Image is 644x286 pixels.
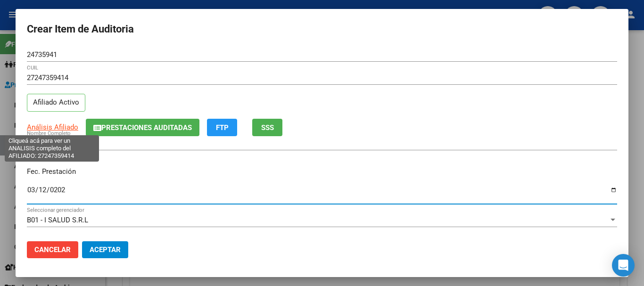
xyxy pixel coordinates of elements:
p: Afiliado Activo [27,94,85,112]
p: Fec. Prestación [27,166,617,177]
span: SSS [261,123,274,132]
span: Prestaciones Auditadas [101,123,192,132]
div: Open Intercom Messenger [612,254,635,277]
button: Cancelar [27,241,78,258]
span: B01 - I SALUD S.R.L [27,216,88,224]
span: Cancelar [34,245,71,254]
button: Prestaciones Auditadas [86,119,199,136]
button: Aceptar [82,241,128,258]
h2: Crear Item de Auditoria [27,20,617,38]
span: Aceptar [90,245,121,254]
button: FTP [207,119,237,136]
span: Análisis Afiliado [27,123,78,131]
button: SSS [252,119,282,136]
span: FTP [216,123,229,132]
